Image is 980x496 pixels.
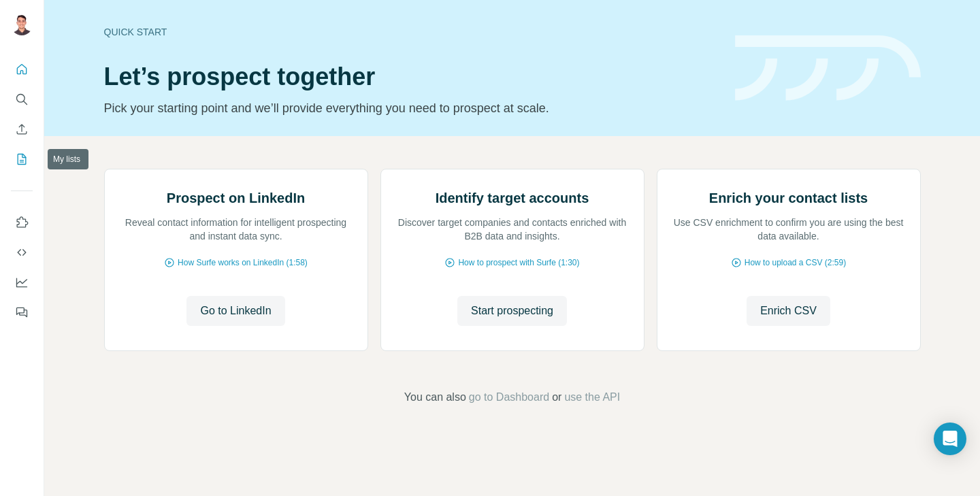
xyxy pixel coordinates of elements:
button: Quick start [11,57,33,82]
button: Enrich CSV [747,296,830,326]
span: You can also [404,389,466,406]
button: Dashboard [11,270,33,295]
button: My lists [11,147,33,171]
h2: Enrich your contact lists [709,188,868,208]
button: Use Surfe API [11,240,33,265]
div: Open Intercom Messenger [934,423,966,455]
h2: Identify target accounts [436,188,589,208]
p: Reveal contact information for intelligent prospecting and instant data sync. [118,216,354,243]
span: Start prospecting [471,303,553,319]
h2: Prospect on LinkedIn [167,188,305,208]
button: Start prospecting [457,296,567,326]
span: How to upload a CSV (2:59) [745,257,846,269]
p: Use CSV enrichment to confirm you are using the best data available. [671,216,906,243]
h1: Let’s prospect together [104,63,719,90]
button: Enrich CSV [11,117,33,142]
button: Use Surfe on LinkedIn [11,210,33,235]
button: Go to LinkedIn [186,296,284,326]
span: or [552,389,561,406]
p: Pick your starting point and we’ll provide everything you need to prospect at scale. [104,99,719,118]
span: How to prospect with Surfe (1:30) [458,257,579,269]
div: Quick start [104,25,719,39]
span: Enrich CSV [760,303,817,319]
p: Discover target companies and contacts enriched with B2B data and insights. [395,216,630,243]
button: use the API [564,389,620,406]
button: Feedback [11,300,33,325]
span: Go to LinkedIn [200,303,271,319]
img: Avatar [11,14,33,35]
span: How Surfe works on LinkedIn (1:58) [178,257,308,269]
button: go to Dashboard [469,389,549,406]
button: Search [11,87,33,112]
img: banner [735,35,921,101]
